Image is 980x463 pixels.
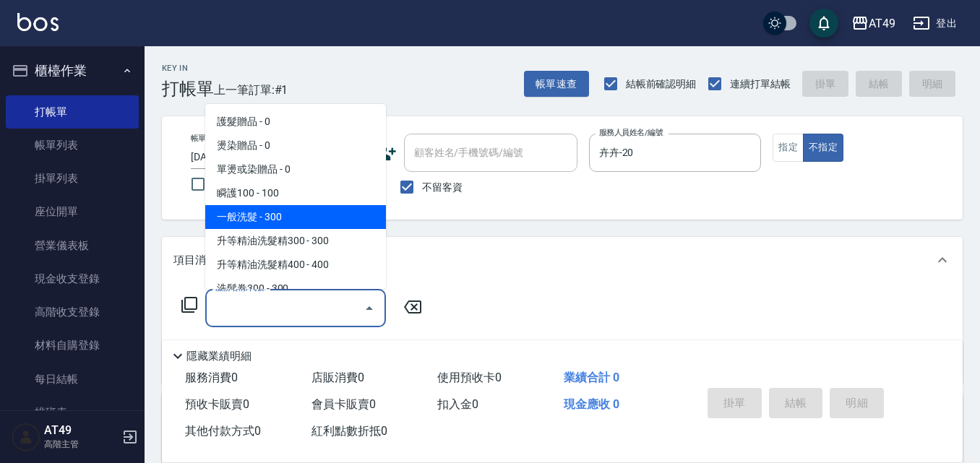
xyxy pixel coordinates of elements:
[12,423,40,451] img: Person
[358,297,381,320] button: Close
[437,397,478,411] span: 扣入金 0
[162,237,963,283] div: 項目消費
[6,195,139,228] a: 座位開單
[564,397,619,411] span: 現金應收 0
[730,77,791,92] span: 連續打單結帳
[6,129,139,162] a: 帳單列表
[185,397,249,411] span: 預收卡販賣 0
[185,371,238,384] span: 服務消費 0
[6,262,139,295] a: 現金收支登錄
[626,77,697,92] span: 結帳前確認明細
[6,162,139,195] a: 掛單列表
[6,396,139,429] a: 排班表
[6,295,139,329] a: 高階收支登錄
[185,424,261,438] span: 其他付款方式 0
[6,363,139,396] a: 每日結帳
[214,81,288,99] span: 上一筆訂單:#1
[44,423,118,438] h5: AT49
[564,371,619,384] span: 業績合計 0
[524,71,589,98] button: 帳單速查
[422,180,463,195] span: 不留客資
[803,134,843,162] button: 不指定
[191,145,332,169] input: YYYY/MM/DD hh:mm
[205,229,386,253] span: 升等精油洗髮精300 - 300
[205,277,386,300] span: 洗髮卷300 - 300
[17,13,59,31] img: Logo
[437,371,502,384] span: 使用預收卡 0
[773,134,804,162] button: 指定
[599,127,663,138] label: 服務人員姓名/編號
[205,157,386,181] span: 單燙或染贈品 - 0
[205,181,386,205] span: 瞬護100 - 100
[846,9,901,38] button: AT49
[205,110,386,134] span: 護髮贈品 - 0
[869,14,895,33] div: AT49
[173,253,217,268] p: 項目消費
[907,10,963,37] button: 登出
[44,438,118,451] p: 高階主管
[6,229,139,262] a: 營業儀表板
[205,253,386,277] span: 升等精油洗髮精400 - 400
[311,424,387,438] span: 紅利點數折抵 0
[6,95,139,129] a: 打帳單
[311,397,376,411] span: 會員卡販賣 0
[311,371,364,384] span: 店販消費 0
[6,329,139,362] a: 材料自購登錄
[809,9,838,38] button: save
[162,64,214,73] h2: Key In
[6,52,139,90] button: 櫃檯作業
[191,133,221,144] label: 帳單日期
[162,79,214,99] h3: 打帳單
[205,205,386,229] span: 一般洗髮 - 300
[186,349,252,364] p: 隱藏業績明細
[205,134,386,157] span: 燙染贈品 - 0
